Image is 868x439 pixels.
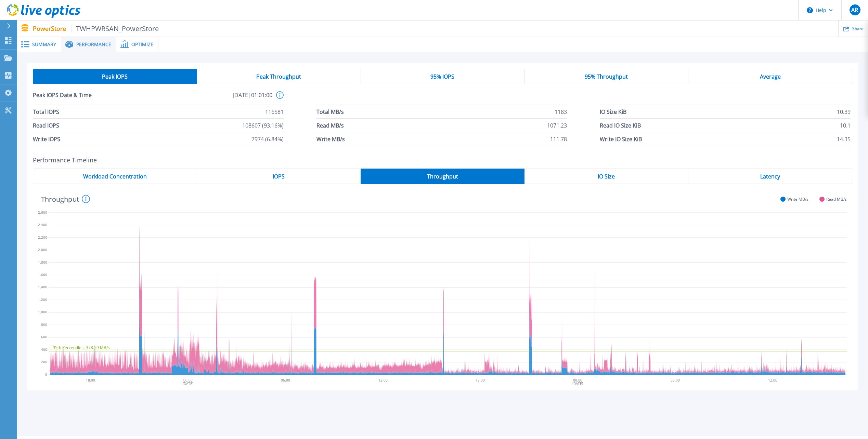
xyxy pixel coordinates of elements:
[837,105,851,118] span: 10.39
[33,105,59,118] span: Total IOPS
[273,174,285,179] span: IOPS
[281,378,290,383] text: 06:00
[33,157,852,164] h2: Performance Timeline
[600,132,642,146] span: Write IO Size KiB
[38,310,47,315] text: 1,000
[102,74,128,79] span: Peak IOPS
[38,297,47,302] text: 1,200
[33,25,159,32] p: PowerStore
[574,378,583,383] text: 00:00
[760,74,781,79] span: Average
[45,372,47,377] text: 0
[41,195,90,203] h4: Throughput
[38,260,47,265] text: 1,800
[598,174,615,179] span: IO Size
[183,381,194,386] text: [DATE]
[316,132,345,146] span: Write MB/s
[573,381,584,386] text: [DATE]
[83,174,147,179] span: Workload Concentration
[852,27,864,31] span: Share
[585,74,628,79] span: 95% Throughput
[379,378,388,383] text: 12:00
[33,91,153,105] span: Peak IOPS Date & Time
[837,132,851,146] span: 14.35
[840,119,851,132] span: 10.1
[38,272,47,277] text: 1,600
[760,174,780,179] span: Latency
[251,132,284,146] span: 7974 (6.84%)
[38,247,47,252] text: 2,000
[76,42,111,47] span: Performance
[672,378,681,383] text: 06:00
[316,119,344,132] span: Read MB/s
[41,347,47,352] text: 400
[316,105,344,118] span: Total MB/s
[600,105,626,118] span: IO Size KiB
[38,235,47,240] text: 2,200
[600,119,641,132] span: Read IO Size KiB
[41,360,47,364] text: 200
[86,378,95,383] text: 18:00
[477,378,486,383] text: 18:00
[53,345,110,350] text: 95th Percentile = 378.59 MB/s
[184,378,193,383] text: 00:00
[131,42,153,47] span: Optimize
[851,7,858,13] span: AR
[427,174,458,179] span: Throughput
[41,335,47,340] text: 600
[33,119,59,132] span: Read IOPS
[38,222,47,227] text: 2,400
[38,285,47,290] text: 1,400
[265,105,284,118] span: 116581
[72,25,159,32] span: TWHPWRSAN_PowerStore
[38,210,47,215] text: 2,600
[555,105,567,118] span: 1183
[32,42,56,47] span: Summary
[41,322,47,327] text: 800
[430,74,454,79] span: 95% IOPS
[256,74,301,79] span: Peak Throughput
[769,378,778,383] text: 12:00
[242,119,284,132] span: 108607 (93.16%)
[547,119,567,132] span: 1071.23
[33,132,60,146] span: Write IOPS
[153,91,272,105] span: [DATE] 01:01:00
[826,197,847,202] span: Read MB/s
[787,197,808,202] span: Write MB/s
[550,132,567,146] span: 111.78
